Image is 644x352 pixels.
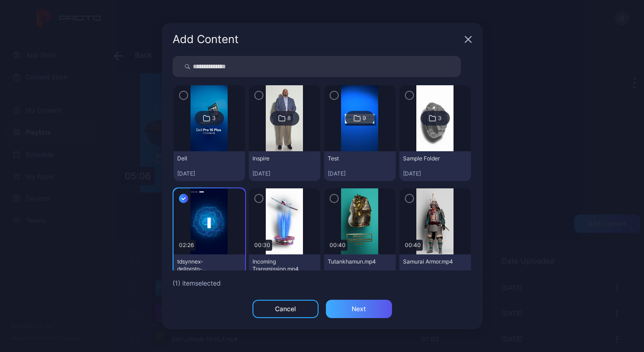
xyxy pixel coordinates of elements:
[252,240,272,251] div: 00:30
[438,115,442,122] div: 3
[252,170,317,177] div: [DATE]
[173,278,472,289] div: ( 1 ) item selected
[252,258,303,273] div: Incoming Transmission.mp4
[173,34,461,45] div: Add Content
[328,170,392,177] div: [DATE]
[328,240,347,251] div: 00:40
[275,305,296,313] div: Cancel
[212,115,216,122] div: 3
[177,155,228,162] div: Dell
[252,155,303,162] div: Inspire
[403,258,454,265] div: Samurai Armor.mp4
[403,170,467,177] div: [DATE]
[352,305,366,313] div: Next
[177,170,241,177] div: [DATE]
[403,240,423,251] div: 00:40
[326,300,392,318] button: Next
[287,115,291,122] div: 8
[252,300,319,318] button: Cancel
[403,155,454,162] div: Sample Folder
[363,115,366,122] div: 9
[177,258,228,273] div: tdsynnex-dellproto-vertical_v03.mp4
[328,155,378,162] div: Test
[177,240,196,251] div: 02:26
[328,258,378,265] div: Tutankhamun.mp4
